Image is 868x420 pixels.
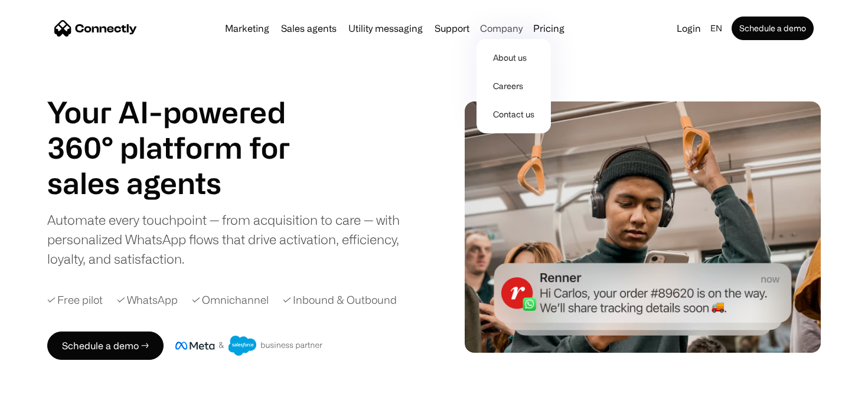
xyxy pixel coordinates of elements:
div: Automate every touchpoint — from acquisition to care — with personalized WhatsApp flows that driv... [47,210,419,268]
a: Sales agents [276,24,341,33]
div: carousel [47,165,319,201]
div: ✓ Inbound & Outbound [283,292,397,308]
div: ✓ Omnichannel [192,292,269,308]
a: Schedule a demo [732,17,814,40]
aside: Language selected: English [12,398,71,416]
div: en [710,20,722,37]
a: Login [672,20,706,37]
div: Company [477,20,526,37]
a: About us [481,44,546,72]
div: en [706,20,729,37]
div: ✓ Free pilot [47,292,103,308]
a: Utility messaging [344,24,428,33]
div: 4 of 4 [47,165,319,201]
a: home [54,19,137,37]
ul: Language list [24,399,71,416]
img: Meta and Salesforce business partner badge. [175,336,323,356]
a: Schedule a demo → [47,332,164,360]
nav: Company [477,37,551,133]
a: Careers [481,72,546,100]
h1: sales agents [47,165,319,201]
a: Pricing [528,24,569,33]
a: Marketing [220,24,274,33]
a: Support [430,24,474,33]
h1: Your AI-powered 360° platform for [47,94,319,165]
div: ✓ WhatsApp [117,292,178,308]
a: Contact us [481,100,546,129]
div: Company [480,20,523,37]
